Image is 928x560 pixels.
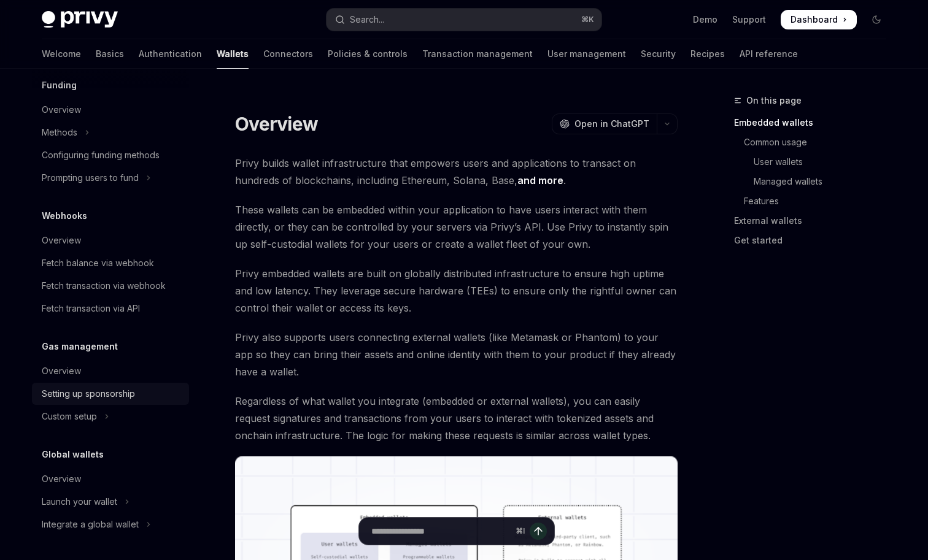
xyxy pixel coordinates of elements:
span: Privy builds wallet infrastructure that empowers users and applications to transact on hundreds o... [235,155,678,189]
div: Search... [350,12,384,27]
a: Fetch balance via webhook [32,252,189,274]
div: Overview [42,364,81,378]
a: Support [732,13,766,26]
a: Wallets [217,39,249,69]
span: Privy also supports users connecting external wallets (like Metamask or Phantom) to your app so t... [235,329,678,380]
a: Recipes [690,39,725,69]
a: Basics [96,39,124,69]
a: Common usage [734,132,896,152]
span: These wallets can be embedded within your application to have users interact with them directly, ... [235,201,678,253]
button: Send message [530,523,547,540]
button: Toggle Methods section [32,121,189,144]
a: Demo [693,13,717,26]
div: Fetch transaction via API [42,301,140,316]
span: Privy embedded wallets are built on globally distributed infrastructure to ensure high uptime and... [235,265,678,316]
button: Toggle Custom setup section [32,405,189,428]
button: Open in ChatGPT [552,113,657,134]
a: API reference [740,39,798,69]
a: and more [517,174,563,187]
a: Overview [32,99,189,121]
div: Fetch transaction via webhook [42,278,166,293]
div: Overview [42,472,81,486]
div: Methods [42,125,77,140]
a: Features [734,191,896,211]
a: Welcome [42,39,81,69]
a: Get started [734,231,896,250]
div: Prompting users to fund [42,171,139,185]
a: Authentication [139,39,202,69]
a: Fetch transaction via API [32,297,189,320]
h1: Overview [235,113,318,135]
a: Configuring funding methods [32,144,189,166]
a: Managed wallets [734,172,896,191]
div: Overview [42,233,81,248]
button: Toggle Launch your wallet section [32,491,189,513]
button: Open search [327,9,601,31]
span: ⌘ K [581,15,594,25]
img: dark logo [42,11,118,28]
a: Embedded wallets [734,113,896,132]
a: Security [641,39,676,69]
div: Configuring funding methods [42,148,160,163]
a: Setting up sponsorship [32,383,189,405]
a: Policies & controls [328,39,408,69]
div: Overview [42,102,81,117]
a: User management [547,39,626,69]
h5: Gas management [42,339,118,354]
a: Overview [32,360,189,382]
div: Integrate a global wallet [42,517,139,532]
h5: Webhooks [42,209,87,223]
span: On this page [746,93,802,108]
button: Toggle Integrate a global wallet section [32,513,189,535]
a: Overview [32,468,189,490]
a: User wallets [734,152,896,172]
div: Custom setup [42,409,97,424]
h5: Global wallets [42,447,104,462]
button: Toggle dark mode [867,10,886,29]
a: Connectors [263,39,313,69]
a: Transaction management [422,39,533,69]
a: Fetch transaction via webhook [32,275,189,297]
div: Setting up sponsorship [42,386,135,401]
span: Dashboard [791,13,838,26]
span: Regardless of what wallet you integrate (embedded or external wallets), you can easily request si... [235,393,678,444]
button: Toggle Prompting users to fund section [32,167,189,189]
input: Ask a question... [371,518,511,545]
span: Open in ChatGPT [574,118,649,130]
a: Overview [32,229,189,251]
a: Dashboard [781,10,857,29]
a: External wallets [734,211,896,231]
div: Fetch balance via webhook [42,256,154,270]
div: Launch your wallet [42,494,117,509]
